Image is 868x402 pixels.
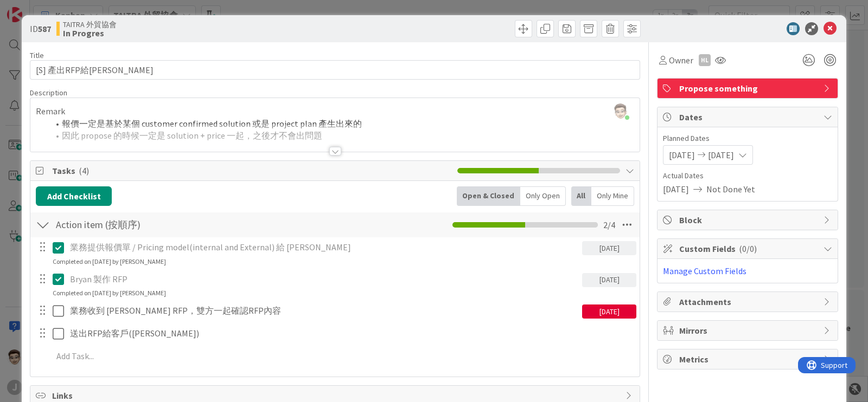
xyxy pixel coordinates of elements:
[70,327,632,340] p: 送出RFP給客戶([PERSON_NAME])
[36,186,112,206] button: Add Checklist
[53,288,166,298] div: Completed on [DATE] by [PERSON_NAME]
[669,54,693,67] span: Owner
[30,50,44,60] label: Title
[70,304,578,317] p: 業務收到 [PERSON_NAME] RFP，雙方一起確認RFP內容
[706,183,755,196] span: Not Done Yet
[582,241,636,255] div: [DATE]
[52,215,296,235] input: Add Checklist...
[23,2,49,15] span: Support
[708,148,734,161] span: [DATE]
[663,183,689,196] span: [DATE]
[679,242,818,255] span: Custom Fields
[679,295,818,308] span: Attachments
[63,20,117,29] span: TAITRA 外貿協會
[36,105,634,118] p: Remark
[79,165,89,176] span: ( 4 )
[582,304,636,319] div: [DATE]
[613,103,628,119] img: sDJsze2YOHR2q6r3YbNkhQTPTjE2kxj2.jpg
[663,133,832,144] span: Planned Dates
[669,148,695,161] span: [DATE]
[679,213,818,226] span: Block
[38,23,51,34] b: 587
[70,274,127,284] span: Bryan 製作 RFP
[679,353,818,366] span: Metrics
[457,186,520,206] div: Open & Closed
[591,186,634,206] div: Only Mine
[30,60,640,80] input: type card name here...
[603,218,615,231] span: 2 / 4
[663,265,746,276] a: Manage Custom Fields
[582,273,636,287] div: [DATE]
[699,54,711,66] div: HL
[679,111,818,124] span: Dates
[679,324,818,337] span: Mirrors
[739,243,757,254] span: ( 0/0 )
[70,242,351,252] span: 業務提供報價單 / Pricing model(internal and External) 給 [PERSON_NAME]
[571,186,591,206] div: All
[49,118,634,130] li: 報價一定是基於某個 customer confirmed solution 或是 project plan 產生出來的
[53,257,166,267] div: Completed on [DATE] by [PERSON_NAME]
[52,164,452,177] span: Tasks
[663,170,832,181] span: Actual Dates
[63,29,117,37] b: In Progres
[520,186,566,206] div: Only Open
[52,389,620,402] span: Links
[30,88,67,98] span: Description
[679,82,818,95] span: Propose something
[30,22,51,35] span: ID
